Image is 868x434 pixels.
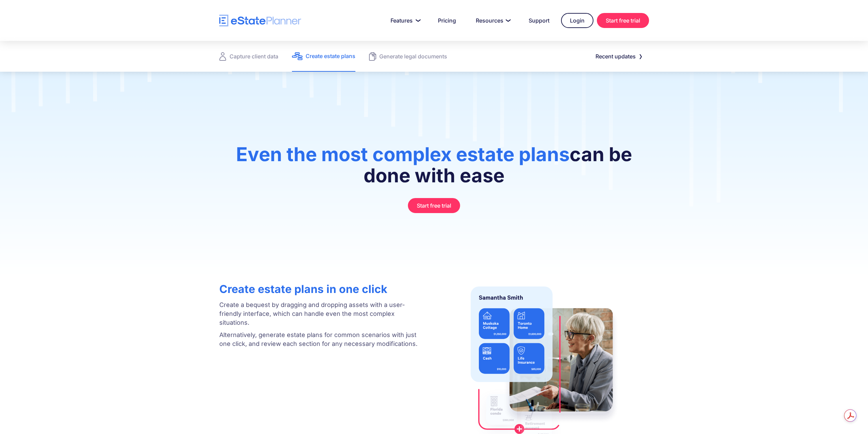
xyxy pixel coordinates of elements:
a: Start free trial [408,198,460,213]
a: Pricing [430,14,464,27]
h1: can be done with ease [219,144,649,193]
a: Recent updates [587,50,649,63]
a: home [219,15,301,27]
a: Start free trial [597,13,649,28]
a: Login [561,13,593,28]
a: Capture client data [219,41,278,72]
a: Create estate plans [292,41,355,72]
p: Alternatively, generate estate plans for common scenarios with just one click, and review each se... [219,331,421,348]
a: Features [382,14,426,27]
div: Generate legal documents [379,52,447,61]
p: Create a bequest by dragging and dropping assets with a user-friendly interface, which can handle... [219,300,421,327]
div: Recent updates [595,52,636,61]
a: Generate legal documents [369,41,447,72]
div: Capture client data [230,52,278,61]
a: Resources [468,14,517,27]
span: Even the most complex estate plans [236,143,570,166]
div: Create estate plans [306,51,355,61]
strong: Create estate plans in one click [219,282,387,296]
a: Support [520,14,558,27]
